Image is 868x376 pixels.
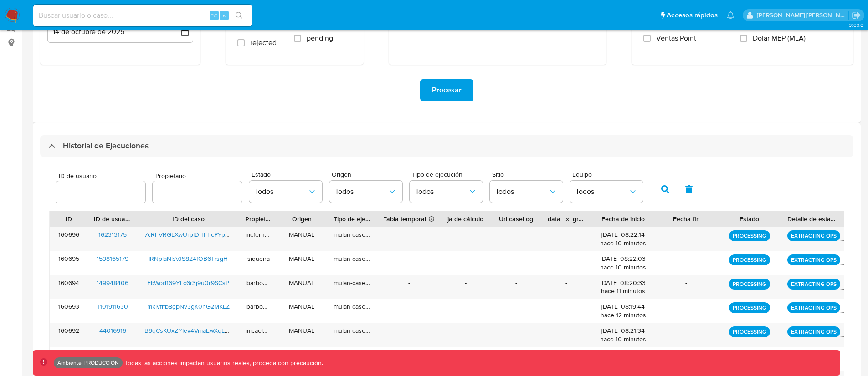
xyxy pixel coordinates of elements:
[757,11,849,20] p: victor.david@mercadolibre.com.co
[727,11,734,19] a: Notificaciones
[33,10,252,21] input: Buscar usuario o caso...
[230,9,248,22] button: search-icon
[211,11,217,20] span: ⌥
[849,21,863,29] span: 3.163.0
[57,361,119,365] p: Ambiente: PRODUCCIÓN
[852,10,861,20] a: Salir
[123,359,323,367] p: Todas las acciones impactan usuarios reales, proceda con precaución.
[223,11,226,20] span: s
[667,10,718,20] span: Accesos rápidos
